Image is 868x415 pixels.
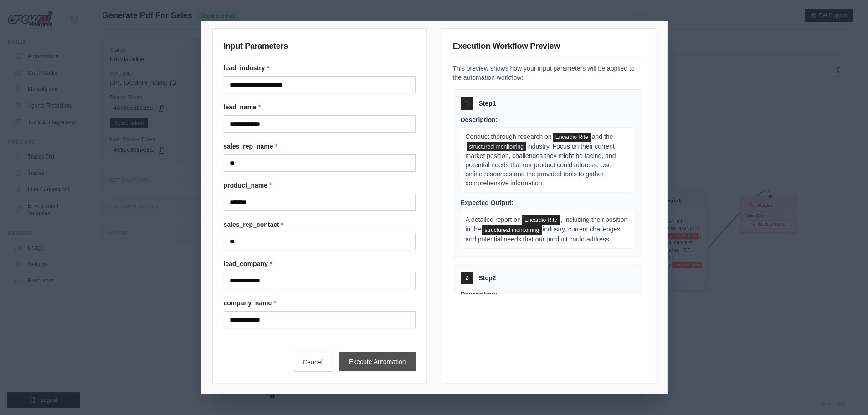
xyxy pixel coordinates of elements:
h3: Input Parameters [224,40,416,56]
span: Expected Output: [461,199,514,206]
label: company_name [224,298,416,307]
p: This preview shows how your input parameters will be applied to the automation workflow: [453,64,645,82]
button: Cancel [293,353,332,372]
span: A detailed report on [466,216,521,223]
span: Step 2 [479,273,496,282]
label: product_name [224,181,416,190]
label: lead_company [224,259,416,268]
label: lead_industry [224,63,416,72]
span: industry, current challenges, and potential needs that our product could address. [466,225,622,242]
span: 1 [465,100,468,107]
button: Execute Automation [339,352,416,371]
iframe: Chat Widget [822,371,868,415]
span: lead_industry [467,142,526,151]
label: lead_name [224,102,416,112]
span: industry. Focus on their current market position, challenges they might be facing, and potential ... [466,143,616,187]
label: sales_rep_contact [224,220,416,229]
span: lead_company [553,133,591,142]
span: Description: [461,291,498,298]
span: Step 1 [479,99,496,108]
span: 2 [465,274,468,282]
span: and the [592,133,613,140]
span: lead_company [522,215,560,225]
span: Description: [461,116,498,123]
span: lead_industry [482,225,542,235]
h3: Execution Workflow Preview [453,40,645,56]
span: Conduct thorough research on [466,133,552,140]
label: sales_rep_name [224,142,416,151]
